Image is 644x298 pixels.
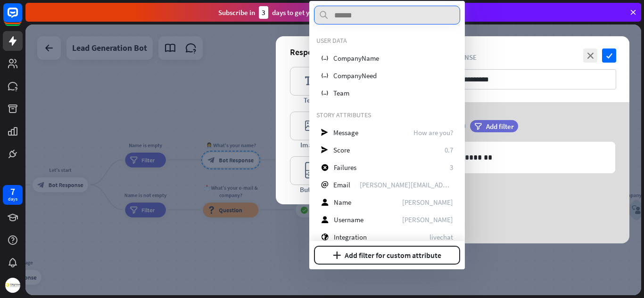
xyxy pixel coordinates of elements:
[333,54,379,63] span: CompanyName
[321,146,328,153] i: send
[334,233,367,242] span: Integration
[333,145,350,154] span: Score
[314,246,460,265] button: plusAdd filter for custom attribute
[333,71,377,80] span: CompanyNeed
[321,89,328,97] i: variable
[474,123,482,130] i: filter
[602,48,616,63] i: check
[8,196,17,202] div: days
[334,215,363,224] span: Username
[3,185,23,205] a: 7 days
[583,48,597,63] i: close
[321,216,329,223] i: user
[321,72,328,79] i: variable
[333,89,349,97] span: Team
[316,36,458,45] div: USER DATA
[413,128,453,137] span: How are you?
[333,251,341,259] i: plus
[360,180,453,189] span: peter@crauch.com
[321,199,329,206] i: user
[10,187,15,196] div: 7
[450,163,453,172] span: 3
[321,181,328,188] i: email
[334,198,351,207] span: Name
[333,128,358,137] span: Message
[321,129,328,136] i: send
[486,122,514,131] span: Add filter
[259,6,268,19] div: 3
[321,234,329,241] i: globe
[334,163,356,172] span: Failures
[8,4,36,32] button: Open LiveChat chat widget
[321,55,328,62] i: variable
[333,180,350,189] span: Email
[321,164,329,171] i: block_failure
[429,233,453,242] span: livechat
[218,6,374,19] div: Subscribe in days to get your first month for $1
[316,111,458,119] div: STORY ATTRIBUTES
[445,145,453,154] span: 0.7
[402,198,453,207] span: Peter Crauch
[402,215,453,224] span: Peter Crauch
